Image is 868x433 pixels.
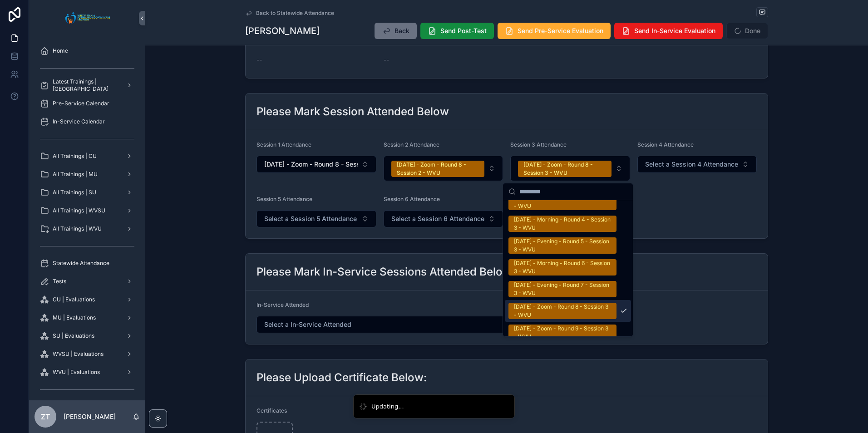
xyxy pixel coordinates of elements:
a: WVU | Evaluations [35,364,140,380]
div: [DATE] - Zoom - Round 8 - Session 3 - WVU [514,303,611,319]
span: ZT [41,411,50,422]
span: CU | Evaluations [53,296,95,303]
span: Certificates [256,407,287,414]
span: -- [384,55,389,64]
button: Send Post-Test [420,23,494,39]
h2: Please Mark Session Attended Below [256,104,449,119]
a: Pre-Service Calendar [35,95,140,112]
span: Back to Statewide Attendance [256,10,334,17]
div: [DATE] - Morning - Round 4 - Session 3 - WVU [514,216,611,232]
span: Pre-Service Calendar [53,100,109,107]
a: All Trainings | WVU [35,221,140,237]
span: Session 1 Attendance [256,141,311,148]
span: Send In-Service Evaluation [634,26,715,35]
span: Statewide Attendance [53,260,109,267]
a: In-Service Calendar [35,113,140,130]
span: Back [395,26,409,35]
span: Select a Session 4 Attendance [645,160,738,169]
a: Back to Statewide Attendance [245,10,334,17]
a: MU | Evaluations [35,310,140,326]
div: [DATE] - Morning - Round 6 - Session 3 - WVU [514,259,611,276]
a: SU | Evaluations [35,328,140,344]
span: WVSU | Evaluations [53,350,104,358]
h2: Please Upload Certificate Below: [256,370,427,385]
h1: [PERSON_NAME] [245,25,320,37]
span: Select a Session 6 Attendance [391,214,484,223]
button: Send Pre-Service Evaluation [498,23,611,39]
button: Select Button [510,156,630,181]
span: WVU | Evaluations [53,369,100,376]
div: [DATE] - Evening - Round 5 - Session 3 - WVU [514,237,611,254]
span: Session 2 Attendance [384,141,439,148]
button: Back [375,23,417,39]
div: scrollable content [29,36,145,400]
p: [PERSON_NAME] [64,412,116,421]
span: Session 5 Attendance [256,196,312,202]
span: MU | Evaluations [53,314,96,321]
span: [DATE] - Zoom - Round 8 - Session 1 - WVU [264,160,358,169]
div: [DATE] - Zoom - Round 3 - Session 3 - WVU [514,194,611,210]
span: SU | Evaluations [53,332,94,340]
div: Updating... [371,402,404,411]
button: Select Button [256,316,587,333]
span: In-Service Calendar [53,118,105,125]
span: All Trainings | CU [53,153,97,160]
span: Home [53,47,68,54]
a: Home [35,43,140,59]
span: Select a Session 5 Attendance [264,214,357,223]
button: Select Button [256,210,376,227]
span: -- [256,55,262,64]
a: CU | Evaluations [35,291,140,308]
span: Send Pre-Service Evaluation [518,26,603,35]
div: [DATE] - Evening - Round 7 - Session 3 - WVU [514,281,611,297]
a: Latest Trainings | [GEOGRAPHIC_DATA] [35,77,140,93]
button: Select Button [384,156,503,181]
img: App logo [63,11,112,25]
span: Session 6 Attendance [384,196,440,202]
a: WVSU | Evaluations [35,346,140,362]
span: All Trainings | MU [53,171,98,178]
div: [DATE] - Zoom - Round 8 - Session 3 - WVU [523,161,606,177]
span: Select a In-Service Attended [264,320,351,329]
button: Send In-Service Evaluation [614,23,723,39]
span: Session 3 Attendance [510,141,567,148]
span: All Trainings | SU [53,189,96,196]
div: [DATE] - Zoom - Round 9 - Session 3 - WVU [514,325,611,341]
button: Select Button [637,156,757,173]
div: [DATE] - Zoom - Round 8 - Session 2 - WVU [397,161,479,177]
span: All Trainings | WVSU [53,207,105,214]
span: Send Post-Test [440,26,487,35]
span: Session 4 Attendance [637,141,694,148]
a: Tests [35,273,140,290]
a: All Trainings | SU [35,184,140,201]
a: All Trainings | MU [35,166,140,182]
a: All Trainings | CU [35,148,140,164]
span: In-Service Attended [256,301,309,308]
a: Statewide Attendance [35,255,140,271]
span: All Trainings | WVU [53,225,102,232]
span: Tests [53,278,66,285]
a: All Trainings | WVSU [35,202,140,219]
button: Select Button [384,210,503,227]
h2: Please Mark In-Service Sessions Attended Below [256,265,512,279]
div: Suggestions [503,200,633,336]
button: Select Button [256,156,376,173]
span: Latest Trainings | [GEOGRAPHIC_DATA] [53,78,119,93]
